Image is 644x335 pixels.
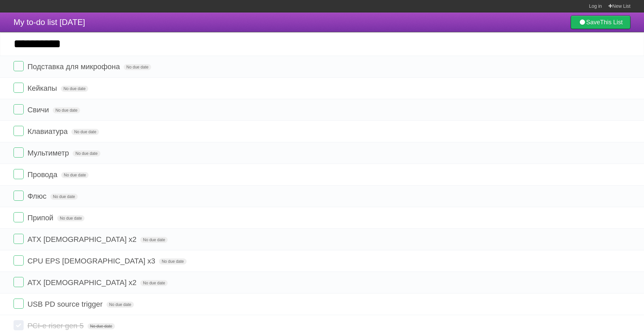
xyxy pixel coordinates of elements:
span: No due date [159,258,186,264]
span: Флюс [27,192,48,200]
span: CPU EPS [DEMOGRAPHIC_DATA] x3 [27,257,157,265]
label: Done [14,169,24,179]
label: Done [14,212,24,222]
span: No due date [106,302,134,308]
span: Мультиметр [27,149,71,157]
span: No due date [71,129,99,135]
span: No due date [140,280,168,286]
span: No due date [50,194,78,200]
label: Done [14,83,24,93]
span: No due date [140,237,168,243]
span: Провода [27,170,59,179]
span: Подставка для микрофона [27,62,122,71]
span: Свичи [27,106,51,114]
a: SaveThis List [571,16,630,29]
span: No due date [53,107,80,113]
span: No due date [61,172,89,178]
label: Done [14,104,24,114]
label: Done [14,277,24,287]
label: Done [14,255,24,266]
label: Done [14,126,24,136]
span: ATX [DEMOGRAPHIC_DATA] x2 [27,278,138,287]
span: No due date [124,64,151,70]
label: Done [14,191,24,201]
span: No due date [73,150,100,157]
span: My to-do list [DATE] [14,18,85,27]
label: Done [14,61,24,71]
label: Done [14,320,24,330]
span: PCI-e riser gen 5 [27,322,85,330]
span: Кейкапы [27,84,58,92]
span: USB PD source trigger [27,300,104,308]
label: Done [14,234,24,244]
span: Припой [27,214,55,222]
span: No due date [61,86,88,92]
span: No due date [88,323,115,329]
label: Done [14,147,24,158]
b: This List [600,19,623,26]
span: No due date [57,215,85,221]
label: Done [14,299,24,309]
span: Клавиатура [27,127,69,136]
span: ATX [DEMOGRAPHIC_DATA] x2 [27,235,138,244]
